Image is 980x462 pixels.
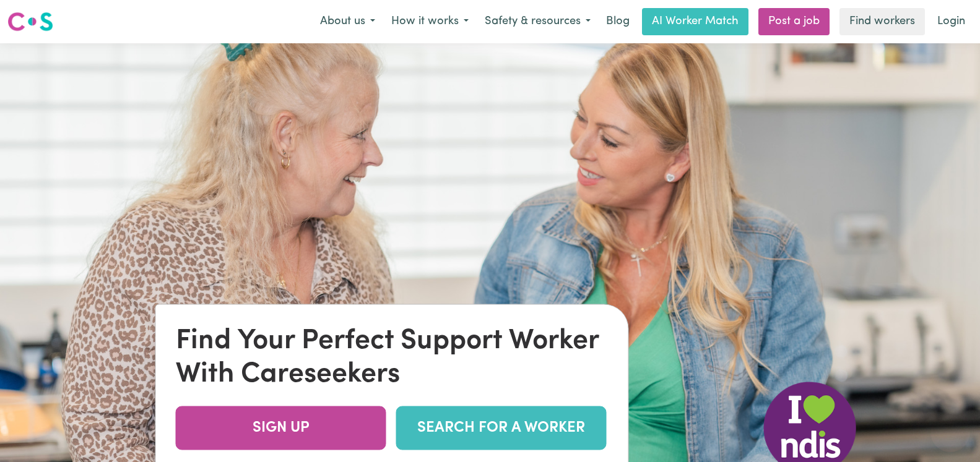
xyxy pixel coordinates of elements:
[477,9,599,35] button: Safety & resources
[7,11,53,33] img: Careseekers logo
[642,8,748,35] a: AI Worker Match
[383,9,477,35] button: How it works
[930,8,973,35] a: Login
[176,325,609,391] div: Find Your Perfect Support Worker With Careseekers
[7,7,53,36] a: Careseekers logo
[839,8,925,35] a: Find workers
[176,406,386,450] a: SIGN UP
[758,8,830,35] a: Post a job
[396,406,607,450] a: SEARCH FOR A WORKER
[599,8,637,35] a: Blog
[867,383,892,408] iframe: Close message
[312,9,383,35] button: About us
[930,413,970,452] iframe: Button to launch messaging window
